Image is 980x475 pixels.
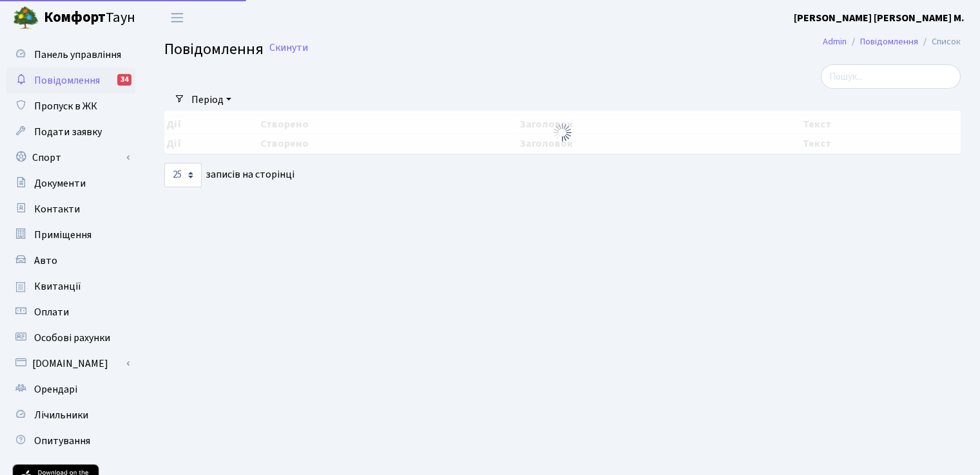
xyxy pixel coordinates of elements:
a: Панель управління [6,42,135,68]
a: Документи [6,171,135,196]
a: Авто [6,248,135,274]
span: Приміщення [34,228,91,242]
a: Приміщення [6,222,135,248]
span: Лічильники [34,408,88,422]
li: Список [918,35,961,49]
a: Повідомлення34 [6,68,135,93]
b: Комфорт [44,7,106,28]
span: Контакти [34,202,80,216]
span: Повідомлення [164,38,264,61]
a: [DOMAIN_NAME] [6,351,135,377]
a: Оплати [6,299,135,325]
a: Подати заявку [6,119,135,145]
a: Особові рахунки [6,325,135,351]
span: Квитанції [34,279,81,293]
span: Оплати [34,305,69,319]
span: Таун [44,7,135,29]
span: Опитування [34,434,90,448]
a: Скинути [269,42,308,54]
span: Авто [34,254,57,268]
button: Переключити навігацію [161,7,193,28]
select: записів на сторінці [164,163,202,187]
input: Пошук... [821,64,961,89]
nav: breadcrumb [803,28,980,55]
span: Панель управління [34,48,121,62]
span: Документи [34,176,86,191]
a: Опитування [6,428,135,454]
a: Admin [823,35,847,48]
a: Лічильники [6,402,135,428]
span: Орендарі [34,382,77,396]
a: Повідомлення [860,35,918,48]
label: записів на сторінці [164,163,294,187]
img: Обробка... [552,122,573,143]
a: Орендарі [6,377,135,402]
div: 34 [117,74,131,86]
a: Спорт [6,145,135,171]
span: Подати заявку [34,125,102,139]
a: Пропуск в ЖК [6,93,135,119]
span: Пропуск в ЖК [34,99,97,113]
span: Повідомлення [34,73,100,88]
a: [PERSON_NAME] [PERSON_NAME] М. [794,10,965,26]
a: Контакти [6,196,135,222]
b: [PERSON_NAME] [PERSON_NAME] М. [794,11,965,25]
span: Особові рахунки [34,331,110,345]
a: Квитанції [6,274,135,299]
img: logo.png [13,5,39,31]
a: Період [186,89,236,111]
